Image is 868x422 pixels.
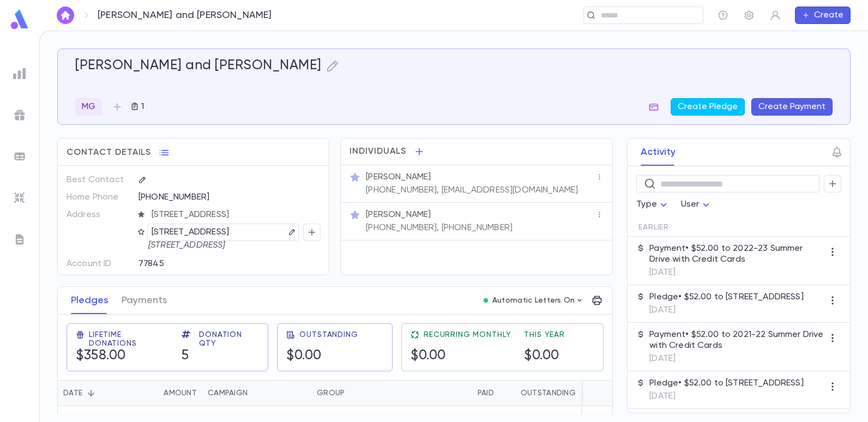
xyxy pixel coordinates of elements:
p: [DATE] [649,267,824,278]
div: Installments [581,380,647,406]
button: Sort [82,384,100,402]
p: Automatic Letters On [492,296,575,305]
img: logo [9,9,31,30]
button: 1 [126,98,148,116]
p: Best Contact [67,171,129,189]
p: Address [67,206,129,224]
h5: $0.00 [524,348,559,364]
div: Group [317,380,345,406]
div: Paid [393,380,499,406]
h5: 5 [182,348,189,364]
span: [STREET_ADDRESS] [147,209,321,220]
p: [PERSON_NAME] [366,209,431,220]
span: Type [636,200,657,209]
p: [DATE] [649,353,824,364]
img: batches_grey.339ca447c9d9533ef1741baa751efc33.svg [13,150,26,163]
div: Outstanding [521,380,576,406]
div: Amount [164,380,197,406]
span: This Year [524,330,565,339]
span: Lifetime Donations [89,330,168,348]
span: Donation Qty [199,330,259,348]
p: [PHONE_NUMBER], [EMAIL_ADDRESS][DOMAIN_NAME] [366,185,578,196]
p: [STREET_ADDRESS] [152,226,230,239]
p: Home Phone [67,189,129,206]
div: User [681,194,713,215]
div: Campaign [202,380,311,406]
span: Contact Details [67,147,151,158]
p: Payment • $52.00 to 2021-22 Summer Drive with Credit Cards [649,329,824,351]
img: imports_grey.530a8a0e642e233f2baf0ef88e8c9fcb.svg [13,191,26,204]
button: Create Pledge [671,98,745,116]
div: 77845 [138,255,282,272]
p: [PHONE_NUMBER], [PHONE_NUMBER] [366,222,513,233]
p: [PERSON_NAME] and [PERSON_NAME] [98,9,272,21]
div: Campaign [208,380,248,406]
p: [DATE] [649,391,803,402]
img: reports_grey.c525e4749d1bce6a11f5fe2a8de1b229.svg [13,67,26,80]
p: [DATE] [649,305,803,316]
img: campaigns_grey.99e729a5f7ee94e3726e6486bddda8f1.svg [13,108,26,122]
p: [PERSON_NAME] [366,172,431,183]
span: Individuals [349,146,406,157]
button: Automatic Letters On [479,293,588,308]
span: Recurring Monthly [424,330,511,339]
div: Date [63,380,82,406]
div: Group [311,380,393,406]
p: Account ID [67,255,129,273]
div: [PHONE_NUMBER] [138,189,320,205]
div: Outstanding [499,380,581,406]
span: User [681,200,700,209]
img: letters_grey.7941b92b52307dd3b8a917253454ce1c.svg [13,233,26,246]
h5: $358.00 [76,348,126,364]
p: 1 [139,101,144,112]
span: Earlier [638,223,669,232]
p: MG [82,101,95,112]
span: Outstanding [299,330,358,339]
button: Payments [122,287,167,314]
button: Create Payment [751,98,833,116]
p: Pledge • $52.00 to [STREET_ADDRESS] [649,292,803,303]
div: Paid [478,380,494,406]
div: MG [75,98,102,116]
h5: [PERSON_NAME] and [PERSON_NAME] [75,58,322,74]
button: Pledges [71,287,108,314]
button: Create [795,7,851,24]
div: Amount [131,380,202,406]
p: [STREET_ADDRESS] [148,240,311,251]
div: Date [58,380,131,406]
h5: $0.00 [411,348,446,364]
div: Type [636,194,670,215]
p: Payment • $52.00 to 2022-23 Summer Drive with Credit Cards [649,243,824,265]
p: Pledge • $52.00 to [STREET_ADDRESS] [649,378,803,389]
h5: $0.00 [286,348,322,364]
img: home_white.a664292cf8c1dea59945f0da9f25487c.svg [59,11,72,20]
button: Activity [641,138,676,166]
